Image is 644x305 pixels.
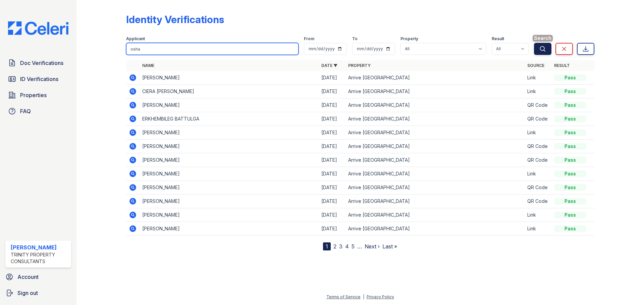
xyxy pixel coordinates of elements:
[323,242,331,250] div: 1
[554,157,586,163] div: Pass
[554,143,586,150] div: Pass
[142,63,154,68] a: Name
[345,140,525,153] td: Arrive [GEOGRAPHIC_DATA]
[304,36,314,42] label: From
[333,243,336,250] a: 2
[126,13,224,25] div: Identity Verifications
[3,286,74,300] a: Sign out
[554,74,586,81] div: Pass
[525,85,551,98] td: Link
[140,98,319,112] td: [PERSON_NAME]
[319,181,345,195] td: [DATE]
[492,36,504,42] label: Result
[345,243,349,250] a: 4
[319,85,345,98] td: [DATE]
[5,72,71,86] a: ID Verifications
[525,167,551,181] td: Link
[17,273,39,281] span: Account
[525,126,551,140] td: Link
[525,208,551,222] td: Link
[140,181,319,195] td: [PERSON_NAME]
[140,167,319,181] td: [PERSON_NAME]
[140,208,319,222] td: [PERSON_NAME]
[3,270,74,284] a: Account
[554,102,586,108] div: Pass
[527,63,544,68] a: Source
[525,112,551,126] td: QR Code
[319,140,345,153] td: [DATE]
[382,243,397,250] a: Last »
[534,43,551,55] button: Search
[140,140,319,153] td: [PERSON_NAME]
[140,85,319,98] td: CIERA [PERSON_NAME]
[345,112,525,126] td: Arrive [GEOGRAPHIC_DATA]
[345,98,525,112] td: Arrive [GEOGRAPHIC_DATA]
[140,71,319,85] td: [PERSON_NAME]
[363,294,364,299] div: |
[345,208,525,222] td: Arrive [GEOGRAPHIC_DATA]
[20,75,58,83] span: ID Verifications
[345,181,525,195] td: Arrive [GEOGRAPHIC_DATA]
[525,153,551,167] td: QR Code
[367,294,394,299] a: Privacy Policy
[319,208,345,222] td: [DATE]
[345,85,525,98] td: Arrive [GEOGRAPHIC_DATA]
[345,71,525,85] td: Arrive [GEOGRAPHIC_DATA]
[319,167,345,181] td: [DATE]
[326,294,361,299] a: Terms of Service
[352,36,358,42] label: To
[319,126,345,140] td: [DATE]
[345,222,525,236] td: Arrive [GEOGRAPHIC_DATA]
[11,251,68,265] div: Trinity Property Consultants
[533,35,553,42] span: Search
[319,195,345,208] td: [DATE]
[345,195,525,208] td: Arrive [GEOGRAPHIC_DATA]
[554,212,586,218] div: Pass
[140,153,319,167] td: [PERSON_NAME]
[17,289,38,297] span: Sign out
[11,243,68,251] div: [PERSON_NAME]
[554,63,570,68] a: Result
[525,140,551,153] td: QR Code
[345,126,525,140] td: Arrive [GEOGRAPHIC_DATA]
[554,225,586,232] div: Pass
[348,63,371,68] a: Property
[554,184,586,191] div: Pass
[554,88,586,95] div: Pass
[554,170,586,177] div: Pass
[554,129,586,136] div: Pass
[321,63,337,68] a: Date ▼
[5,104,71,118] a: FAQ
[525,195,551,208] td: QR Code
[5,56,71,70] a: Doc Verifications
[126,43,299,55] input: Search by name or phone number
[20,91,47,99] span: Properties
[140,195,319,208] td: [PERSON_NAME]
[554,116,586,122] div: Pass
[140,222,319,236] td: [PERSON_NAME]
[140,112,319,126] td: ERKHEMBILEG BATTULGA
[319,112,345,126] td: [DATE]
[20,107,31,115] span: FAQ
[525,98,551,112] td: QR Code
[20,59,63,67] span: Doc Verifications
[319,153,345,167] td: [DATE]
[319,222,345,236] td: [DATE]
[525,222,551,236] td: Link
[357,242,362,250] span: …
[339,243,342,250] a: 3
[319,71,345,85] td: [DATE]
[319,98,345,112] td: [DATE]
[3,21,74,35] img: CE_Logo_Blue-a8612792a0a2168367f1c8372b55b34899dd931a85d93a1a3d3e32e68fde9ad4.png
[352,243,355,250] a: 5
[126,36,145,42] label: Applicant
[345,167,525,181] td: Arrive [GEOGRAPHIC_DATA]
[400,36,418,42] label: Property
[140,126,319,140] td: [PERSON_NAME]
[525,181,551,195] td: QR Code
[554,198,586,205] div: Pass
[5,88,71,102] a: Properties
[525,71,551,85] td: Link
[365,243,380,250] a: Next ›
